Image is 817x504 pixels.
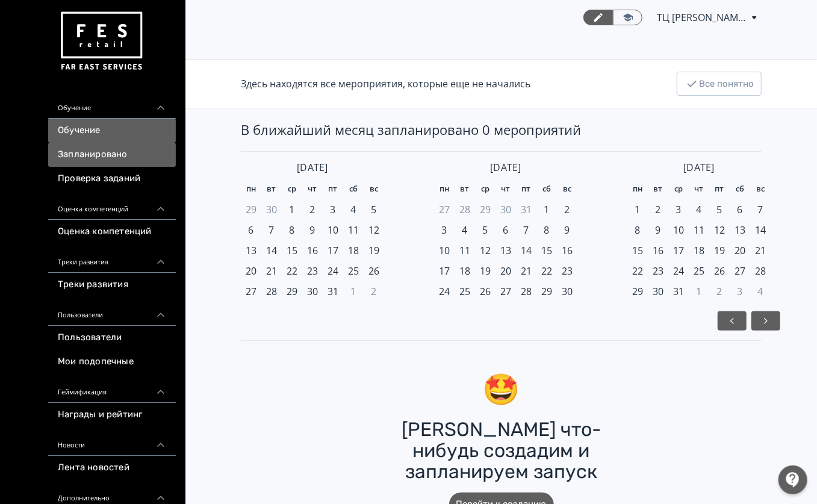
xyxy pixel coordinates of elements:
[635,223,641,237] span: 8
[368,223,379,237] span: 12
[48,403,176,427] a: Награды и рейтинг
[674,183,683,195] span: ср
[756,183,765,195] span: вс
[697,202,702,217] span: 4
[481,183,489,195] span: ср
[266,243,277,258] span: 14
[715,183,724,195] span: пт
[633,183,642,195] span: пн
[307,284,318,299] span: 30
[755,243,766,258] span: 21
[290,223,295,237] span: 8
[48,244,176,273] div: Треки развития
[349,183,358,195] span: сб
[48,273,176,297] a: Треки развития
[48,456,176,480] a: Лента новостей
[524,223,529,237] span: 7
[439,264,450,278] span: 17
[632,243,643,258] span: 15
[758,202,763,217] span: 7
[521,243,532,258] span: 14
[503,223,509,237] span: 6
[266,284,277,299] span: 28
[653,264,663,278] span: 23
[331,202,336,217] span: 3
[290,202,295,217] span: 1
[714,243,725,258] span: 19
[755,223,766,237] span: 14
[656,202,661,217] span: 2
[541,243,552,258] span: 15
[459,284,470,299] span: 25
[654,183,663,195] span: вт
[328,223,338,237] span: 10
[632,264,643,278] span: 22
[738,202,743,217] span: 6
[500,202,511,217] span: 30
[717,284,722,299] span: 2
[48,374,176,403] div: Геймификация
[310,223,315,237] span: 9
[439,202,450,217] span: 27
[480,264,491,278] span: 19
[459,264,470,278] span: 18
[480,284,491,299] span: 26
[440,183,449,195] span: пн
[500,264,511,278] span: 20
[562,264,573,278] span: 23
[695,183,704,195] span: чт
[288,183,296,195] span: ср
[483,370,520,409] div: 🤩
[310,202,315,217] span: 2
[246,183,256,195] span: пн
[348,243,359,258] span: 18
[653,243,663,258] span: 16
[269,223,275,237] span: 7
[266,202,277,217] span: 30
[714,264,725,278] span: 26
[717,202,722,217] span: 5
[480,243,491,258] span: 12
[351,202,356,217] span: 4
[542,183,551,195] span: сб
[368,264,379,278] span: 26
[483,223,488,237] span: 5
[480,202,491,217] span: 29
[563,183,571,195] span: вс
[673,284,684,299] span: 31
[48,297,176,326] div: Пользователи
[241,161,384,174] div: [DATE]
[48,90,176,119] div: Обучение
[287,264,297,278] span: 22
[48,191,176,220] div: Оценка компетенций
[328,264,338,278] span: 24
[635,202,641,217] span: 1
[266,264,277,278] span: 21
[48,427,176,456] div: Новости
[714,223,725,237] span: 12
[562,284,573,299] span: 30
[735,243,745,258] span: 20
[459,243,470,258] span: 11
[694,243,704,258] span: 18
[656,223,661,237] span: 9
[287,243,297,258] span: 15
[521,284,532,299] span: 28
[48,220,176,244] a: Оценка компетенций
[241,120,762,139] div: В ближайший месяц запланировано 0 мероприятий
[249,223,254,237] span: 6
[375,419,628,483] div: [PERSON_NAME] что-нибудь создадим и запланируем запуск
[613,10,642,25] a: Переключиться в режим ученика
[544,202,550,217] span: 1
[241,76,530,91] div: Здесь находятся все мероприятия, которые еще не начались
[371,202,377,217] span: 5
[246,264,256,278] span: 20
[48,119,176,143] a: Обучение
[434,161,577,174] div: [DATE]
[348,264,359,278] span: 25
[676,202,682,217] span: 3
[673,243,684,258] span: 17
[58,7,144,75] img: https://files.teachbase.ru/system/account/57463/logo/medium-936fc5084dd2c598f50a98b9cbe0469a.png
[738,284,743,299] span: 3
[541,284,552,299] span: 29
